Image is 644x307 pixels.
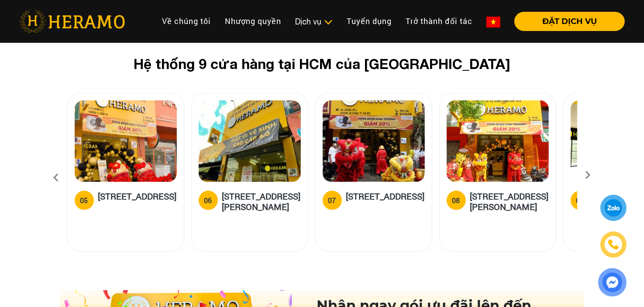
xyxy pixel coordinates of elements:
[340,12,399,31] a: Tuyển dụng
[452,195,460,206] div: 08
[323,100,425,182] img: heramo-15a-duong-so-2-phuong-an-khanh-thu-duc
[507,17,625,25] a: ĐẶT DỊCH VỤ
[80,195,88,206] div: 05
[514,12,625,31] button: ĐẶT DỊCH VỤ
[81,55,563,72] h2: Hệ thống 9 cửa hàng tại HCM của [GEOGRAPHIC_DATA]
[222,191,301,212] h5: [STREET_ADDRESS][PERSON_NAME]
[199,100,301,182] img: heramo-314-le-van-viet-phuong-tang-nhon-phu-b-quan-9
[19,10,125,33] img: heramo-logo.png
[324,18,333,27] img: subToggleIcon
[75,100,177,182] img: heramo-179b-duong-3-thang-2-phuong-11-quan-10
[98,191,177,208] h5: [STREET_ADDRESS]
[399,12,479,31] a: Trở thành đối tác
[602,233,625,256] a: phone-icon
[447,100,549,182] img: heramo-398-duong-hoang-dieu-phuong-2-quan-4
[295,16,333,28] div: Dịch vụ
[155,12,218,31] a: Về chúng tôi
[346,191,425,208] h5: [STREET_ADDRESS]
[328,195,336,206] div: 07
[486,17,500,28] img: vn-flag.png
[608,239,619,250] img: phone-icon
[204,195,212,206] div: 06
[576,195,584,206] div: 09
[218,12,288,31] a: Nhượng quyền
[470,191,549,212] h5: [STREET_ADDRESS][PERSON_NAME]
